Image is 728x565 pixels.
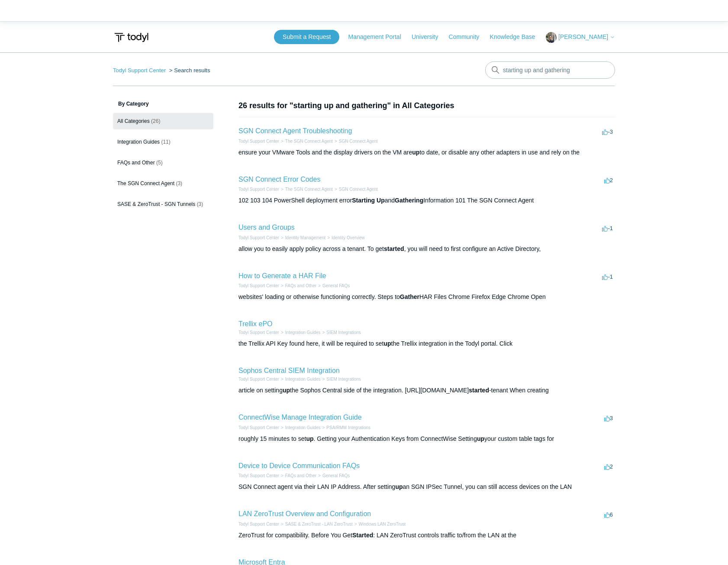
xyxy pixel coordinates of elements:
[339,139,378,144] a: SGN Connect Agent
[238,272,326,279] a: How to Generate a HAR File
[279,521,353,527] li: SASE & ZeroTrust - LAN ZeroTrust
[490,32,544,42] a: Knowledge Base
[238,320,273,327] a: Trellix ePO
[238,482,615,491] div: SGN Connect agent via their LAN IP Address. After setting an SGN IPSec Tunnel, you can still acce...
[238,521,279,527] li: Todyl Support Center
[285,473,316,478] a: FAQs and Other
[333,138,378,144] li: SGN Connect Agent
[113,29,150,45] img: Todyl Support Center Help Center home page
[279,424,321,431] li: Integration Guides
[238,139,279,144] a: Todyl Support Center
[316,282,350,289] li: General FAQs
[558,33,608,40] span: [PERSON_NAME]
[176,180,182,186] span: (3)
[326,425,370,430] a: PSA/RMM Integrations
[113,154,213,171] a: FAQs and Other (5)
[238,127,352,135] a: SGN Connect Agent Troubleshooting
[238,367,340,374] a: Sophos Central SIEM Integration
[197,201,203,207] span: (3)
[156,160,163,166] span: (5)
[117,139,160,145] span: Integration Guides
[285,235,325,240] a: Identity Management
[113,113,213,129] a: All Categories (26)
[352,532,373,539] em: Started
[238,330,279,335] a: Todyl Support Center
[113,100,213,108] h3: By Category
[285,330,321,335] a: Integration Guides
[238,283,279,288] a: Todyl Support Center
[395,483,403,490] em: up
[602,225,613,231] span: -1
[285,425,321,430] a: Integration Guides
[238,377,279,382] a: Todyl Support Center
[326,377,361,382] a: SIEM Integrations
[279,138,333,144] li: The SGN Connect Agent
[384,245,404,252] em: started
[238,186,279,193] li: Todyl Support Center
[285,139,333,144] a: The SGN Connect Agent
[412,149,419,156] em: up
[113,134,213,150] a: Integration Guides (11)
[306,435,313,442] em: up
[238,176,320,183] a: SGN Connect Error Codes
[238,424,279,431] li: Todyl Support Center
[238,234,279,241] li: Todyl Support Center
[238,376,279,382] li: Todyl Support Center
[238,522,279,526] a: Todyl Support Center
[238,187,279,192] a: Todyl Support Center
[285,522,353,526] a: SASE & ZeroTrust - LAN ZeroTrust
[359,522,406,526] a: Windows LAN ZeroTrust
[279,282,316,289] li: FAQs and Other
[238,339,615,348] div: the Trellix API Key found here, it will be required to set the Trellix integration in the Todyl p...
[117,180,174,186] span: The SGN Connect Agent
[238,434,615,443] div: roughly 15 minutes to set . Getting your Authentication Keys from ConnectWise Setting your custom...
[117,118,150,124] span: All Categories
[238,138,279,144] li: Todyl Support Center
[279,186,333,193] li: The SGN Connect Agent
[274,30,339,44] a: Submit a Request
[321,424,371,431] li: PSA/RMM Integrations
[238,425,279,430] a: Todyl Support Center
[604,463,613,470] span: 2
[161,139,170,145] span: (11)
[279,376,321,382] li: Integration Guides
[238,244,615,254] div: allow you to easily apply policy across a tenant. To get , you will need to first configure an Ac...
[285,283,316,288] a: FAQs and Other
[316,472,350,479] li: General FAQs
[602,273,613,280] span: -1
[238,510,371,517] a: LAN ZeroTrust Overview and Configuration
[326,330,361,335] a: SIEM Integrations
[449,32,488,42] a: Community
[333,186,378,193] li: SGN Connect Agent
[238,282,279,289] li: Todyl Support Center
[151,118,160,124] span: (26)
[383,340,391,347] em: up
[321,329,361,336] li: SIEM Integrations
[279,329,321,336] li: Integration Guides
[322,473,350,478] a: General FAQs
[238,386,615,395] div: article on setting the Sophos Central side of the integration. [URL][DOMAIN_NAME] -tenant When cr...
[117,160,155,166] span: FAQs and Other
[113,196,213,212] a: SASE & ZeroTrust - SGN Tunnels (3)
[113,175,213,192] a: The SGN Connect Agent (3)
[604,177,613,183] span: 2
[546,32,615,43] button: [PERSON_NAME]
[285,187,333,192] a: The SGN Connect Agent
[352,197,384,204] em: Starting Up
[238,473,279,478] a: Todyl Support Center
[353,521,406,527] li: Windows LAN ZeroTrust
[168,67,210,74] li: Search results
[332,235,365,240] a: Identity Overview
[238,414,362,421] a: ConnectWise Manage Integration Guide
[113,67,166,74] a: Todyl Support Center
[485,61,615,79] input: Search
[395,197,423,204] em: Gathering
[238,292,615,302] div: websites' loading or otherwise functioning correctly. Steps to HAR Files Chrome Firefox Edge Chro...
[604,415,613,421] span: 3
[325,234,365,241] li: Identity Overview
[238,329,279,336] li: Todyl Support Center
[238,100,615,112] h1: 26 results for "starting up and gathering" in All Categories
[321,376,361,382] li: SIEM Integrations
[283,387,290,394] em: up
[279,234,325,241] li: Identity Management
